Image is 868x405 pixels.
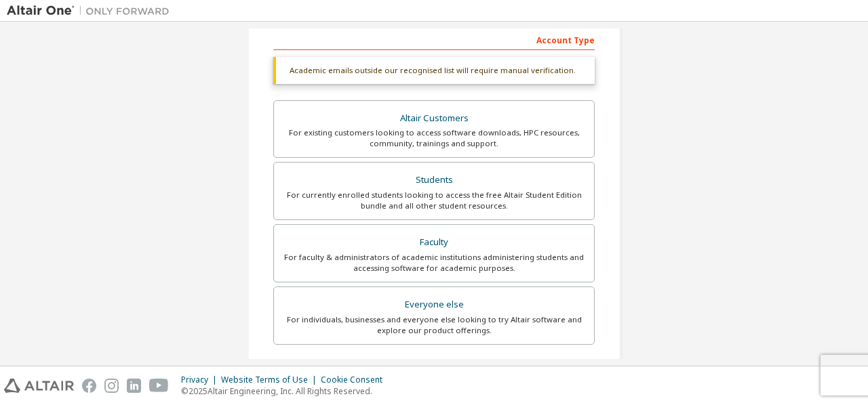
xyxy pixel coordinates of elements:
div: Faculty [282,233,586,252]
div: For existing customers looking to access software downloads, HPC resources, community, trainings ... [282,127,586,149]
img: Altair One [7,4,176,18]
div: Cookie Consent [321,375,391,385]
img: instagram.svg [104,379,119,393]
img: altair_logo.svg [4,379,74,393]
div: Altair Customers [282,109,586,128]
div: For individuals, businesses and everyone else looking to try Altair software and explore our prod... [282,314,586,336]
div: Website Terms of Use [221,375,321,385]
div: Account Type [273,28,595,50]
img: facebook.svg [82,379,96,393]
div: Academic emails outside our recognised list will require manual verification. [273,57,595,84]
img: linkedin.svg [127,379,141,393]
div: Everyone else [282,295,586,314]
img: youtube.svg [149,379,169,393]
div: Students [282,171,586,190]
div: For currently enrolled students looking to access the free Altair Student Edition bundle and all ... [282,190,586,211]
p: © 2025 Altair Engineering, Inc. All Rights Reserved. [181,385,391,397]
div: For faculty & administrators of academic institutions administering students and accessing softwa... [282,252,586,274]
div: Privacy [181,375,221,385]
